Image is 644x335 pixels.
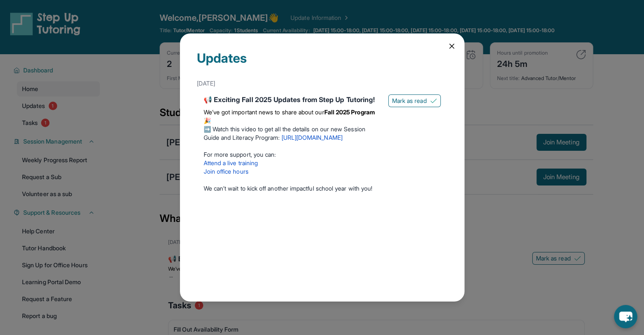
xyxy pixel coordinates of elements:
p: We can’t wait to kick off another impactful school year with you! [204,184,381,193]
button: chat-button [614,305,637,328]
p: ➡️ Watch this video to get all the details on our new Session Guide and Literacy Program: [204,125,381,142]
div: Updates [197,50,448,76]
a: [URL][DOMAIN_NAME] [281,134,342,141]
a: Join office hours [204,168,249,175]
span: 🎉 [204,117,211,124]
span: We’ve got important news to share about our [204,108,324,116]
div: [DATE] [197,76,448,91]
span: Mark as read [392,97,427,105]
strong: Fall 2025 Program [324,108,375,116]
button: Mark as read [388,94,441,107]
a: Attend a live training [204,159,258,166]
img: Mark as read [430,97,437,104]
div: 📢 Exciting Fall 2025 Updates from Step Up Tutoring! [204,94,381,105]
span: For more support, you can: [204,151,276,158]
